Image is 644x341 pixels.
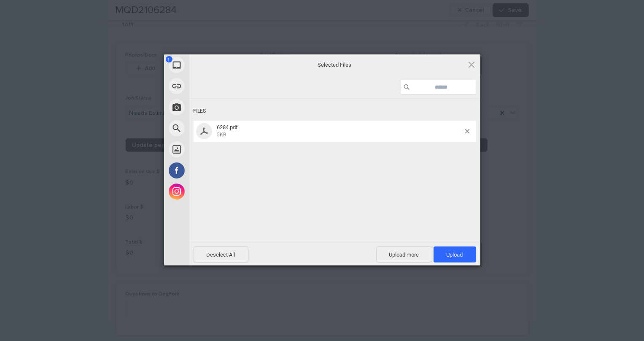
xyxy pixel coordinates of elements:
span: Click here or hit ESC to close picker [467,60,476,69]
span: Upload more [376,246,432,263]
div: Unsplash [164,139,265,160]
div: Facebook [164,160,265,181]
span: Deselect All [194,246,248,263]
span: Upload [447,252,463,258]
span: 6284.pdf [215,124,465,138]
div: Instagram [164,181,265,202]
span: Selected Files [251,61,419,69]
span: 1 [166,56,172,62]
span: 6284.pdf [217,124,238,130]
div: Take Photo [164,97,265,118]
div: Web Search [164,118,265,139]
div: My Device [164,54,265,76]
span: Upload [434,246,476,263]
div: Files [194,103,476,119]
span: 5KB [217,132,226,138]
div: Link (URL) [164,76,265,97]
